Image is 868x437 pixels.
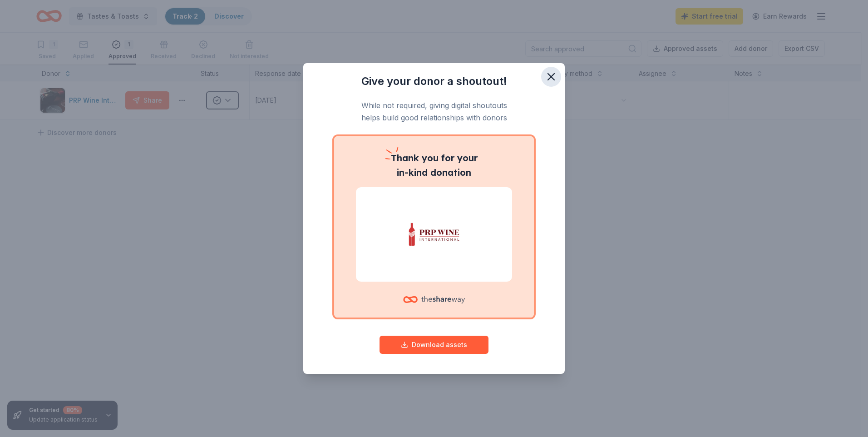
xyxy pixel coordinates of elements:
[380,336,488,354] button: Download assets
[321,74,547,89] h3: Give your donor a shoutout!
[321,99,547,124] p: While not required, giving digital shoutouts helps build good relationships with donors
[356,151,512,180] p: you for your in-kind donation
[367,205,501,263] img: PRP Wine International
[391,152,419,164] span: Thank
